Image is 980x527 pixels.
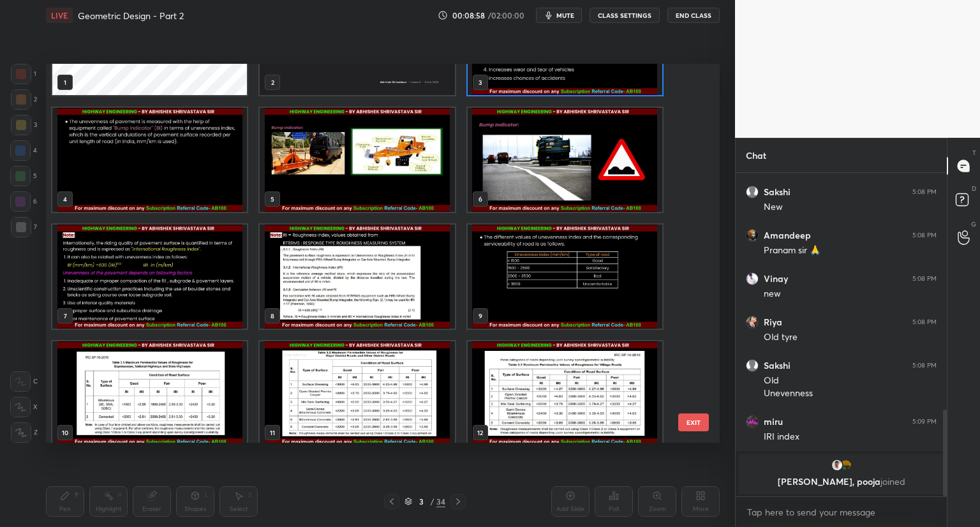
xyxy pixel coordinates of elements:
[764,230,811,241] h6: Amandeep
[260,341,454,445] img: 1759750495R7TNIX.pdf
[764,244,937,257] div: Pranam sir 🙏
[736,138,776,172] p: Chat
[11,115,37,135] div: 3
[746,359,759,372] img: default.png
[536,8,582,23] button: mute
[764,186,791,198] h6: Sakshi
[260,108,454,212] img: 1759750495R7TNIX.pdf
[764,273,788,285] h6: Vinay
[11,217,37,237] div: 7
[415,498,427,505] div: 3
[78,10,184,22] h4: Geometric Design - Part 2
[10,191,37,212] div: 6
[436,496,445,507] div: 34
[880,475,905,487] span: joined
[746,229,759,242] img: f0afbd6cb7a84a0ab230e566e21e1bbf.jpg
[912,275,937,283] div: 5:08 PM
[11,64,36,84] div: 1
[10,397,38,417] div: X
[764,201,937,214] div: New
[764,288,937,301] div: new
[764,331,937,344] div: Old tyre
[912,232,937,239] div: 5:08 PM
[260,225,454,329] img: 1759750495R7TNIX.pdf
[430,498,434,505] div: /
[971,219,976,229] p: G
[746,272,759,285] img: 3
[912,362,937,369] div: 5:08 PM
[764,416,783,427] h6: miru
[746,477,936,487] p: [PERSON_NAME], pooja
[468,225,662,329] img: 1759750495R7TNIX.pdf
[468,108,662,212] img: 1759750495R7TNIX.pdf
[52,341,247,445] img: 1759750495R7TNIX.pdf
[10,166,37,186] div: 5
[11,422,38,443] div: Z
[46,64,697,443] div: grid
[972,184,976,193] p: D
[764,387,937,400] div: Unevenness
[764,316,782,328] h6: Riya
[52,225,247,329] img: 1759750495R7TNIX.pdf
[912,188,937,196] div: 5:08 PM
[590,8,660,23] button: CLASS SETTINGS
[912,418,937,426] div: 5:09 PM
[972,148,976,158] p: T
[52,108,247,212] img: 1759750495R7TNIX.pdf
[736,173,947,497] div: grid
[831,459,843,471] img: defa84a710a04f19894d4308fc82db11.jpg
[840,459,852,471] img: ac5859e3cd1242c1a5535bf8004781c0.jpg
[10,371,38,392] div: C
[556,11,574,20] span: mute
[678,413,709,431] button: EXIT
[667,8,720,23] button: End Class
[46,8,73,23] div: LIVE
[764,431,937,443] div: IRI index
[468,341,662,445] img: 1759750495R7TNIX.pdf
[746,415,759,428] img: aab9373e004e41fbb1dd6d86c47cfef5.jpg
[746,316,759,329] img: 9a58a05a9ad6482a82cd9b5ca215b066.jpg
[11,89,37,110] div: 2
[746,186,759,198] img: default.png
[10,140,37,161] div: 4
[912,318,937,326] div: 5:08 PM
[764,360,791,371] h6: Sakshi
[764,375,937,387] div: Old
